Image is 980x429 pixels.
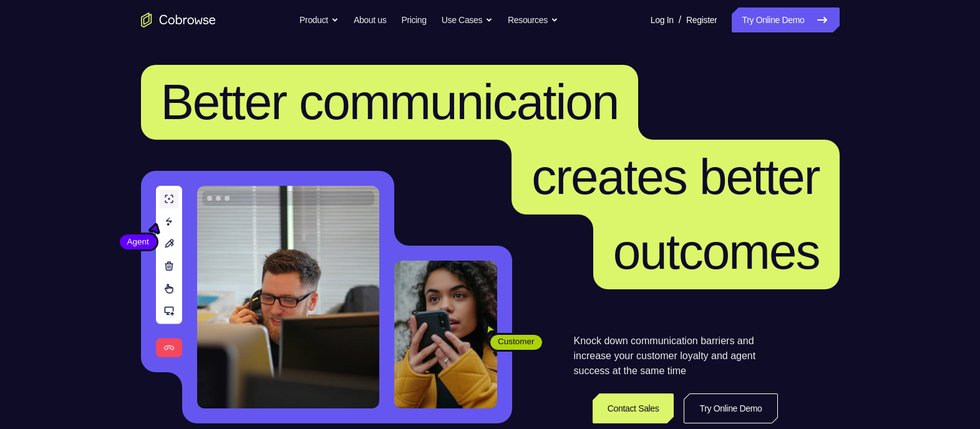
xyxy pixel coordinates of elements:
[354,7,386,32] a: About us
[442,7,493,32] button: Use Cases
[684,393,777,423] a: Try Online Demo
[732,7,839,32] a: Try Online Demo
[197,186,379,408] img: A customer support agent talking on the phone
[679,12,681,27] span: /
[651,7,674,32] a: Log In
[394,261,497,408] img: A customer holding their phone
[161,74,619,130] span: Better communication
[574,334,778,378] p: Knock down communication barriers and increase your customer loyalty and agent success at the sam...
[613,224,820,279] span: outcomes
[531,149,819,205] span: creates better
[299,7,339,32] button: Product
[401,7,426,32] a: Pricing
[508,7,558,32] button: Resources
[686,7,717,32] a: Register
[593,393,674,423] a: Contact Sales
[141,12,216,27] a: Go to the home page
